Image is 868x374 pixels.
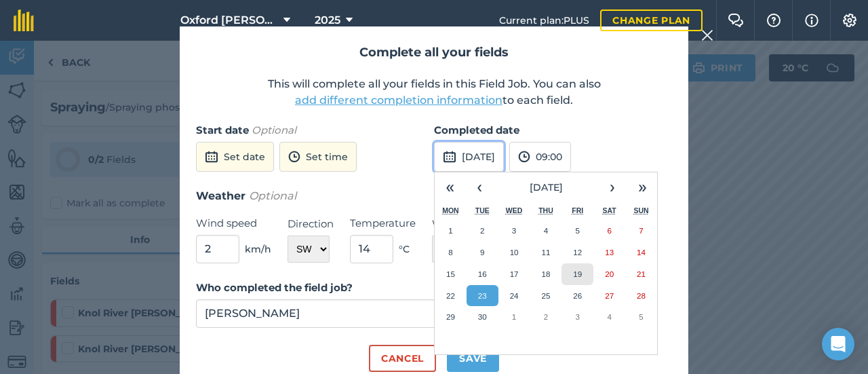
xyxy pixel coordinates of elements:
[625,242,657,263] button: September 14, 2025
[842,14,858,27] img: A cog icon
[446,312,455,321] abbr: September 29, 2025
[593,242,625,263] button: September 13, 2025
[288,149,300,165] img: svg+xml;base64,PD94bWwgdmVyc2lvbj0iMS4wIiBlbmNvZGluZz0idXRmLTgiPz4KPCEtLSBHZW5lcmF0b3I6IEFkb2JlIE...
[530,242,562,263] button: September 11, 2025
[510,248,519,257] abbr: September 10, 2025
[637,269,646,278] abbr: September 21, 2025
[625,306,657,328] button: October 5, 2025
[625,220,657,242] button: September 7, 2025
[315,12,340,29] span: 2025
[541,248,550,257] abbr: September 11, 2025
[603,206,616,214] abbr: Saturday
[593,306,625,328] button: October 4, 2025
[478,269,487,278] abbr: September 16, 2025
[572,206,583,214] abbr: Friday
[435,263,467,285] button: September 15, 2025
[467,306,498,328] button: September 30, 2025
[475,206,490,214] abbr: Tuesday
[196,43,672,62] h2: Complete all your fields
[196,142,274,172] button: Set date
[625,285,657,307] button: September 28, 2025
[639,312,643,321] abbr: October 5, 2025
[530,220,562,242] button: September 4, 2025
[494,172,597,202] button: [DATE]
[498,285,530,307] button: September 24, 2025
[576,312,580,321] abbr: October 3, 2025
[512,312,516,321] abbr: October 1, 2025
[498,263,530,285] button: September 17, 2025
[544,226,548,235] abbr: September 4, 2025
[605,269,614,278] abbr: September 20, 2025
[205,149,218,165] img: svg+xml;base64,PD94bWwgdmVyc2lvbj0iMS4wIiBlbmNvZGluZz0idXRmLTgiPz4KPCEtLSBHZW5lcmF0b3I6IEFkb2JlIE...
[625,263,657,285] button: September 21, 2025
[295,92,502,109] button: add different completion information
[593,220,625,242] button: September 6, 2025
[561,220,593,242] button: September 5, 2025
[196,281,353,294] strong: Who completed the field job?
[530,181,563,193] span: [DATE]
[766,14,782,27] img: A question mark icon
[245,242,271,257] span: km/h
[605,291,614,300] abbr: September 27, 2025
[637,291,646,300] abbr: September 28, 2025
[805,12,818,29] img: svg+xml;base64,PHN2ZyB4bWxucz0iaHR0cDovL3d3dy53My5vcmcvMjAwMC9zdmciIHdpZHRoPSIxNyIgaGVpZ2h0PSIxNy...
[14,10,34,31] img: fieldmargin Logo
[498,220,530,242] button: September 3, 2025
[446,291,455,300] abbr: September 22, 2025
[435,220,467,242] button: September 1, 2025
[478,312,487,321] abbr: September 30, 2025
[432,216,499,232] label: Weather
[573,248,582,257] abbr: September 12, 2025
[279,142,357,172] button: Set time
[442,206,459,214] abbr: Monday
[467,263,498,285] button: September 16, 2025
[593,263,625,285] button: September 20, 2025
[510,269,519,278] abbr: September 17, 2025
[510,291,519,300] abbr: September 24, 2025
[593,285,625,307] button: September 27, 2025
[518,149,530,165] img: svg+xml;base64,PD94bWwgdmVyc2lvbj0iMS4wIiBlbmNvZGluZz0idXRmLTgiPz4KPCEtLSBHZW5lcmF0b3I6IEFkb2JlIE...
[573,291,582,300] abbr: September 26, 2025
[434,142,504,172] button: [DATE]
[576,226,580,235] abbr: September 5, 2025
[196,76,672,109] p: This will complete all your fields in this Field Job. You can also to each field.
[478,291,487,300] abbr: September 23, 2025
[252,124,296,136] em: Optional
[561,242,593,263] button: September 12, 2025
[467,285,498,307] button: September 23, 2025
[446,269,455,278] abbr: September 15, 2025
[544,312,548,321] abbr: October 2, 2025
[288,216,334,232] label: Direction
[512,226,516,235] abbr: September 3, 2025
[180,12,278,29] span: Oxford [PERSON_NAME] Farm
[196,124,249,136] strong: Start date
[506,206,523,214] abbr: Wednesday
[435,242,467,263] button: September 8, 2025
[435,172,465,202] button: «
[607,312,611,321] abbr: October 4, 2025
[443,149,456,165] img: svg+xml;base64,PD94bWwgdmVyc2lvbj0iMS4wIiBlbmNvZGluZz0idXRmLTgiPz4KPCEtLSBHZW5lcmF0b3I6IEFkb2JlIE...
[600,10,703,31] a: Change plan
[196,215,271,231] label: Wind speed
[822,328,854,360] div: Open Intercom Messenger
[467,220,498,242] button: September 2, 2025
[480,226,484,235] abbr: September 2, 2025
[561,263,593,285] button: September 19, 2025
[465,172,494,202] button: ‹
[369,345,436,372] button: Cancel
[467,242,498,263] button: September 9, 2025
[350,215,416,231] label: Temperature
[480,248,484,257] abbr: September 9, 2025
[509,142,571,172] button: 09:00
[435,306,467,328] button: September 29, 2025
[633,206,648,214] abbr: Sunday
[448,248,452,257] abbr: September 8, 2025
[530,306,562,328] button: October 2, 2025
[573,269,582,278] abbr: September 19, 2025
[249,189,296,202] em: Optional
[605,248,614,257] abbr: September 13, 2025
[498,306,530,328] button: October 1, 2025
[561,306,593,328] button: October 3, 2025
[196,187,672,205] h3: Weather
[530,285,562,307] button: September 25, 2025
